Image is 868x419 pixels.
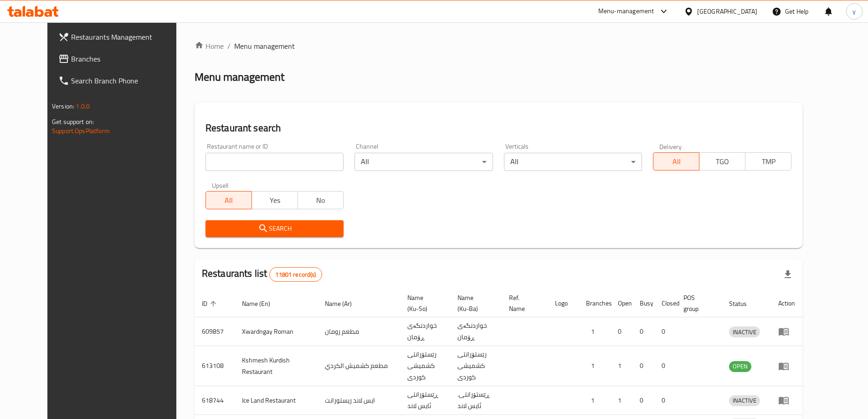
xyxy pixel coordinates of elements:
[729,298,759,309] span: Status
[697,6,757,16] div: [GEOGRAPHIC_DATA]
[632,290,654,317] th: Busy
[853,6,856,16] span: y
[195,386,235,415] td: 618744
[71,75,185,86] span: Search Branch Phone
[235,386,318,415] td: Ice Land Restaurant
[771,290,802,317] th: Action
[400,317,450,346] td: خواردنگەی ڕۆمان
[269,267,322,282] div: Total records count
[579,346,611,386] td: 1
[749,155,788,168] span: TMP
[235,317,318,346] td: Xwardngay Roman
[256,194,294,207] span: Yes
[729,361,751,372] div: OPEN
[450,386,502,415] td: .ڕێستۆرانتی ئایس لاند
[457,292,491,314] span: Name (Ku-Ba)
[579,290,611,317] th: Branches
[654,290,676,317] th: Closed
[298,191,344,209] button: No
[205,220,344,237] button: Search
[202,298,219,309] span: ID
[318,346,400,386] td: مطعم كشميش الكردي
[611,386,632,415] td: 1
[302,194,340,207] span: No
[213,223,337,234] span: Search
[504,153,642,171] div: All
[51,26,192,48] a: Restaurants Management
[407,292,439,314] span: Name (Ku-So)
[611,317,632,346] td: 0
[318,386,400,415] td: ايس لاند ريستورانت
[235,346,318,386] td: Kshmesh Kurdish Restaurant
[579,317,611,346] td: 1
[657,155,696,168] span: All
[450,346,502,386] td: رێستۆرانتی کشمیشى كوردى
[202,267,322,282] h2: Restaurants list
[611,346,632,386] td: 1
[659,143,682,150] label: Delivery
[632,386,654,415] td: 0
[400,346,450,386] td: رێستۆرانتی کشمیشى كوردى
[400,386,450,415] td: ڕێستۆرانتی ئایس لاند
[242,298,282,309] span: Name (En)
[548,290,579,317] th: Logo
[252,191,298,209] button: Yes
[729,361,751,372] span: OPEN
[210,194,248,207] span: All
[51,48,192,70] a: Branches
[653,152,699,171] button: All
[703,155,742,168] span: TGO
[76,100,90,112] span: 1.0.0
[71,53,185,64] span: Branches
[729,327,760,337] span: INACTIVE
[195,70,284,84] h2: Menu management
[777,264,799,285] div: Export file
[212,182,229,188] label: Upsell
[234,41,295,52] span: Menu management
[270,270,321,279] span: 11801 record(s)
[227,41,231,52] li: /
[318,317,400,346] td: مطعم رومان
[52,100,74,112] span: Version:
[195,41,224,52] a: Home
[611,290,632,317] th: Open
[195,346,235,386] td: 613108
[354,153,493,171] div: All
[205,121,791,135] h2: Restaurant search
[205,191,252,209] button: All
[778,361,795,372] div: Menu
[509,292,537,314] span: Ref. Name
[778,395,795,406] div: Menu
[598,6,654,17] div: Menu-management
[325,298,364,309] span: Name (Ar)
[195,317,235,346] td: 609857
[579,386,611,415] td: 1
[51,70,192,92] a: Search Branch Phone
[654,317,676,346] td: 0
[654,346,676,386] td: 0
[205,153,344,171] input: Search for restaurant name or ID..
[52,125,110,137] a: Support.OpsPlatform
[729,395,760,406] span: INACTIVE
[683,292,711,314] span: POS group
[632,346,654,386] td: 0
[778,326,795,337] div: Menu
[745,152,791,171] button: TMP
[450,317,502,346] td: خواردنگەی ڕۆمان
[52,116,94,128] span: Get support on:
[699,152,745,171] button: TGO
[195,41,802,52] nav: breadcrumb
[632,317,654,346] td: 0
[71,31,185,42] span: Restaurants Management
[654,386,676,415] td: 0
